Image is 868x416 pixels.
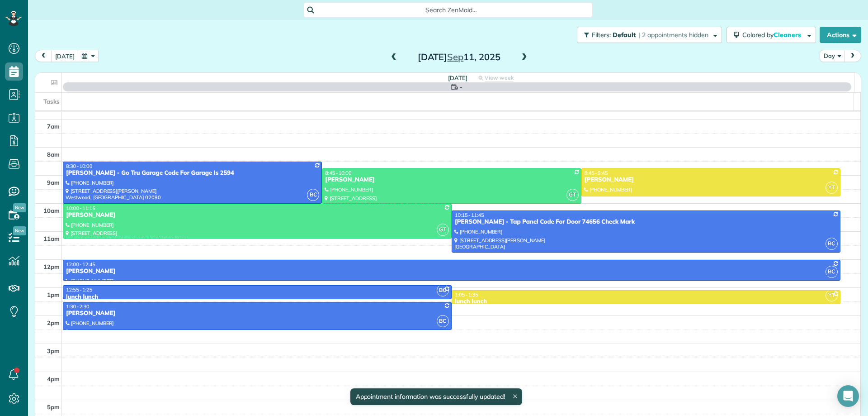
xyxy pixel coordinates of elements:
[66,268,838,275] div: [PERSON_NAME]
[437,224,449,236] span: GT
[47,403,60,411] span: 5pm
[742,31,804,39] span: Colored by
[307,189,319,201] span: BC
[448,74,467,81] span: [DATE]
[437,284,449,296] span: BC
[66,211,449,219] div: [PERSON_NAME]
[577,27,722,43] button: Filters: Default | 2 appointments hidden
[66,310,449,317] div: [PERSON_NAME]
[43,207,60,214] span: 10am
[13,203,26,212] span: New
[826,266,838,278] span: BC
[350,388,522,405] div: Appointment information was successfully updated!
[325,176,578,184] div: [PERSON_NAME]
[43,235,60,242] span: 11am
[47,347,60,354] span: 3pm
[51,50,79,62] button: [DATE]
[47,375,60,383] span: 4pm
[455,212,484,218] span: 10:15 - 11:45
[66,169,319,177] div: [PERSON_NAME] - Go Tru Garage Code For Garage Is 2594
[66,205,95,211] span: 10:00 - 11:15
[66,287,92,293] span: 12:55 - 1:25
[566,189,579,201] span: GT
[47,151,60,158] span: 8am
[485,74,514,81] span: View week
[585,170,608,176] span: 8:45 - 9:45
[43,263,60,270] span: 12pm
[820,50,845,62] button: Day
[13,226,26,235] span: New
[826,289,838,301] span: YT
[638,31,708,39] span: | 2 appointments hidden
[613,31,637,39] span: Default
[66,261,95,268] span: 12:00 - 12:45
[774,31,802,39] span: Cleaners
[325,170,351,176] span: 8:45 - 10:00
[454,298,838,306] div: lunch lunch
[584,176,838,184] div: [PERSON_NAME]
[460,82,462,91] span: -
[844,50,861,62] button: next
[35,50,52,62] button: prev
[820,27,861,43] button: Actions
[66,303,90,310] span: 1:30 - 2:30
[437,315,449,327] span: BC
[66,163,92,169] span: 8:30 - 10:00
[47,319,60,326] span: 2pm
[447,51,463,62] span: Sep
[455,292,478,298] span: 1:05 - 1:35
[47,179,60,186] span: 9am
[43,98,60,105] span: Tasks
[592,31,611,39] span: Filters:
[572,27,722,43] a: Filters: Default | 2 appointments hidden
[66,293,449,301] div: lunch lunch
[826,238,838,250] span: BC
[47,291,60,298] span: 1pm
[726,27,816,43] button: Colored byCleaners
[402,52,515,62] h2: [DATE] 11, 2025
[826,182,838,194] span: YT
[47,123,60,130] span: 7am
[837,385,859,407] div: Open Intercom Messenger
[454,218,838,226] div: [PERSON_NAME] - Tap Panel Code For Door 74656 Check Mark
